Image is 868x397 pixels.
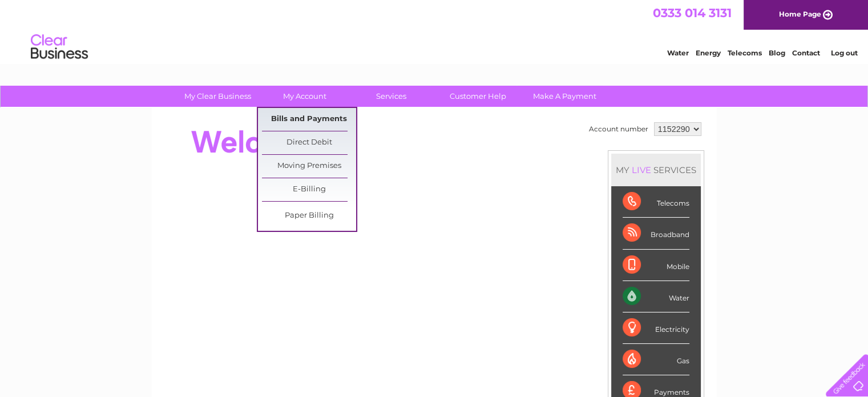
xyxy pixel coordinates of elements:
div: Gas [623,344,689,375]
div: Mobile [623,250,689,281]
div: Telecoms [623,186,689,218]
a: My Account [257,86,352,107]
a: Make A Payment [518,86,612,107]
a: Contact [792,49,820,57]
a: Moving Premises [262,155,356,178]
a: Bills and Payments [262,108,356,131]
div: Electricity [623,312,689,344]
a: E-Billing [262,178,356,201]
a: Blog [769,49,785,57]
td: Account number [586,119,651,139]
a: Energy [696,49,721,57]
a: Log out [830,49,857,57]
a: My Clear Business [171,86,265,107]
div: LIVE [629,165,653,175]
img: logo.png [30,30,88,65]
div: Clear Business is a trading name of Verastar Limited (registered in [GEOGRAPHIC_DATA] No. 3667643... [165,6,704,55]
a: Direct Debit [262,131,356,154]
a: Water [667,49,689,57]
a: Paper Billing [262,204,356,227]
a: 0333 014 3131 [653,6,732,20]
div: MY SERVICES [611,154,701,186]
div: Water [623,281,689,312]
a: Telecoms [728,49,762,57]
a: Services [344,86,438,107]
a: Customer Help [431,86,525,107]
div: Broadband [623,218,689,249]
